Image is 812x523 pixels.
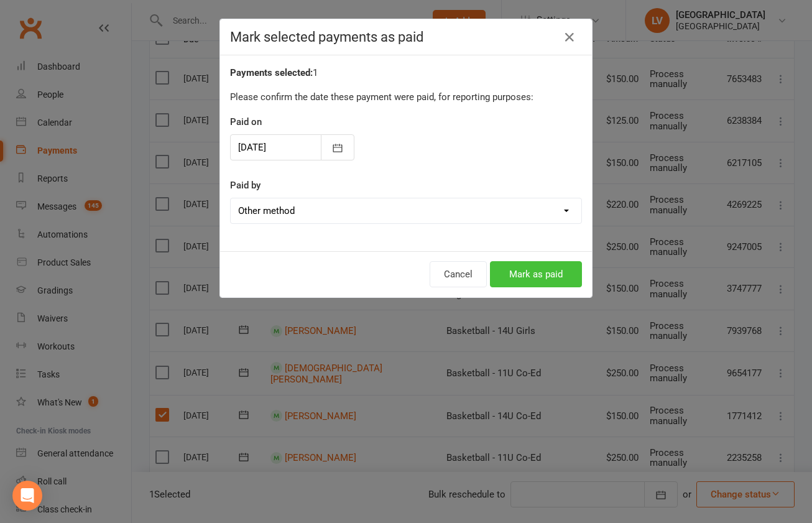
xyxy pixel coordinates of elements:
[230,67,313,78] strong: Payments selected:
[230,178,261,193] label: Paid by
[230,114,262,129] label: Paid on
[230,90,582,104] p: Please confirm the date these payment were paid, for reporting purposes:
[490,261,582,287] button: Mark as paid
[230,65,582,80] div: 1
[560,27,579,47] button: Close
[230,29,582,45] h4: Mark selected payments as paid
[12,481,42,511] div: Open Intercom Messenger
[430,261,487,287] button: Cancel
